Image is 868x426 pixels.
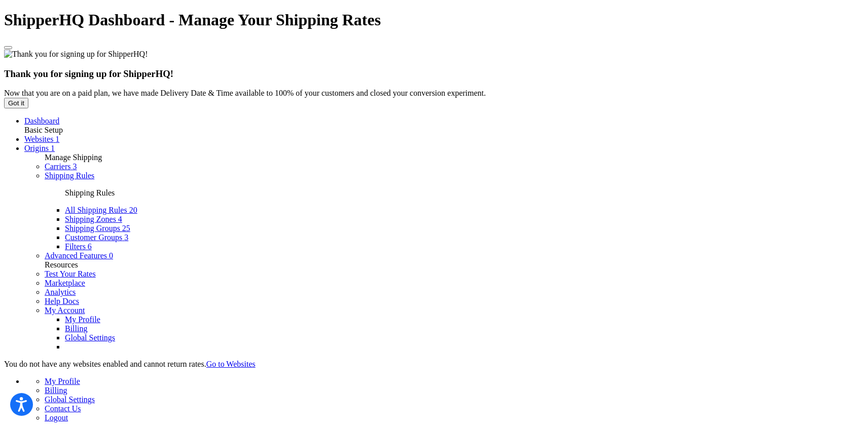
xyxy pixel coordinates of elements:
li: Carriers [45,162,864,171]
li: Test Your Rates [45,269,864,279]
span: Filters [65,242,86,251]
a: My Profile [45,377,80,385]
li: Customer Groups [65,233,864,242]
a: Carriers 3 [45,162,77,171]
span: 20 [129,206,137,214]
h3: Thank you for signing up for ShipperHQ! [4,68,864,80]
span: 4 [118,215,122,223]
button: Got it [4,98,28,108]
li: Help Docs [45,297,864,306]
li: Advanced Features [45,251,864,260]
span: 3 [124,233,128,242]
li: Marketplace [45,279,864,288]
li: Logout [45,413,864,422]
span: 25 [122,224,130,233]
span: Shipping Groups [65,224,120,233]
span: 0 [109,251,113,260]
a: Global Settings [45,395,95,404]
li: My Profile [45,377,864,386]
a: Billing [65,324,87,333]
li: Billing [65,324,864,333]
a: Marketplace [45,279,85,287]
span: Customer Groups [65,233,122,242]
li: Global Settings [45,395,864,404]
a: Filters 6 [65,242,92,251]
a: Billing [45,386,67,395]
a: Shipping Groups 25 [65,224,130,233]
a: Websites 1 [24,135,59,143]
li: Filters [65,242,864,251]
li: Origins [24,144,864,153]
div: You do not have any websites enabled and cannot return rates. [4,360,864,369]
li: Websites [24,135,864,144]
a: Help Docs [45,297,79,305]
li: Shipping Groups [65,224,864,233]
span: 1 [51,144,55,152]
a: Customer Groups 3 [65,233,128,242]
li: Billing [45,386,864,395]
img: Thank you for signing up for ShipperHQ! [4,50,148,59]
a: Global Settings [65,333,115,342]
li: Shipping Rules [45,171,864,251]
div: Manage Shipping [45,153,864,162]
h1: ShipperHQ Dashboard - Manage Your Shipping Rates [4,11,864,29]
li: My Account [45,306,864,352]
li: Dashboard [24,117,864,126]
span: Origins [24,144,49,152]
a: Analytics [45,288,76,296]
a: Test Your Rates [45,269,96,278]
span: 6 [88,242,92,251]
div: Now that you are on a paid plan, we have made Delivery Date & Time available to 100% of your cust... [4,89,864,98]
li: Contact Us [45,404,864,413]
li: Analytics [45,288,864,297]
a: Go to Websites [206,360,256,368]
span: Carriers [45,162,71,171]
li: Shipping Zones [65,215,864,224]
a: All Shipping Rules 20 [65,206,137,214]
div: Resources [45,260,864,269]
a: Origins 1 [24,144,55,152]
span: 1 [55,135,59,143]
span: 3 [73,162,77,171]
a: Contact Us [45,404,81,413]
a: Advanced Features 0 [45,251,113,260]
a: Shipping Zones 4 [65,215,122,223]
span: Websites [24,135,53,143]
a: Logout [45,413,68,422]
a: My Profile [65,315,100,324]
a: My Account [45,306,85,315]
p: Shipping Rules [65,188,864,198]
li: All Shipping Rules [65,206,864,215]
a: Dashboard [24,117,59,125]
div: Basic Setup [24,126,864,135]
li: Global Settings [65,333,864,342]
li: My Profile [65,315,864,324]
span: Shipping Zones [65,215,116,223]
a: Shipping Rules [45,171,94,180]
span: Advanced Features [45,251,107,260]
span: All Shipping Rules [65,206,127,214]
